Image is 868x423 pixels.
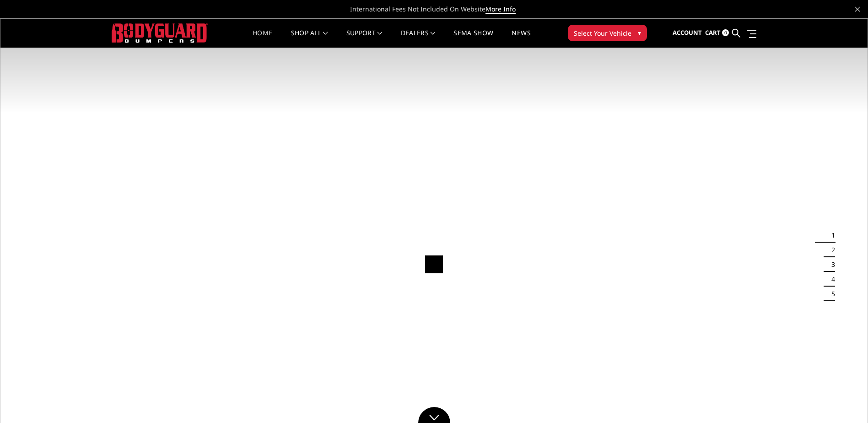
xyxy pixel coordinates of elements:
span: 0 [722,29,729,36]
button: 4 of 5 [826,272,835,287]
a: shop all [291,30,328,48]
a: More Info [485,5,516,14]
a: Cart 0 [705,21,729,45]
a: Support [346,30,383,48]
a: Click to Down [418,407,450,423]
a: Home [253,30,272,48]
a: SEMA Show [453,30,493,48]
span: Cart [705,28,721,37]
a: News [512,30,530,48]
a: Account [673,21,702,45]
button: 2 of 5 [826,243,835,257]
button: 1 of 5 [826,228,835,243]
span: Account [673,28,702,37]
button: 5 of 5 [826,287,835,301]
span: ▾ [638,28,641,38]
img: BODYGUARD BUMPERS [112,23,208,42]
button: Select Your Vehicle [568,25,647,41]
span: Select Your Vehicle [574,28,631,38]
button: 3 of 5 [826,257,835,272]
a: Dealers [401,30,436,48]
